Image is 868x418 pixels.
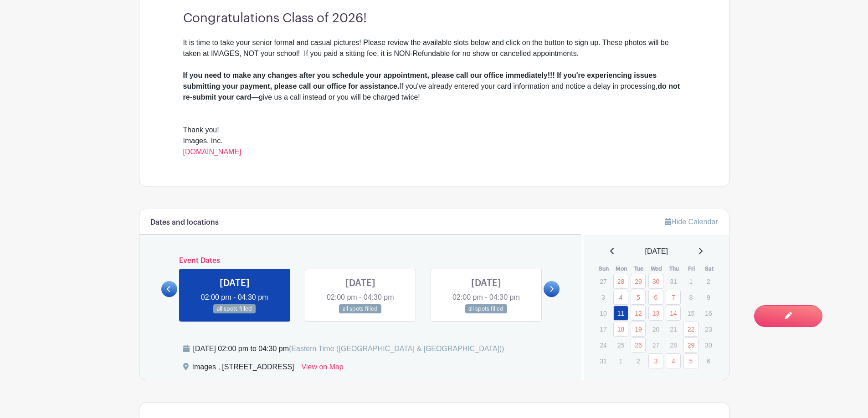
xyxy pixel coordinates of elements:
[645,246,668,257] span: [DATE]
[700,264,718,273] th: Sat
[613,290,628,305] a: 4
[683,337,699,353] a: 29
[666,274,681,288] p: 31
[596,354,611,368] p: 31
[302,362,344,376] a: View on Map
[595,264,613,273] th: Sun
[666,306,681,321] a: 14
[683,353,699,368] a: 5
[183,37,685,59] div: It is time to take your senior formal and casual pictures! Please review the available slots belo...
[631,354,646,368] p: 2
[683,290,699,304] p: 8
[701,322,716,336] p: 23
[648,274,663,289] a: 30
[596,274,611,288] p: 27
[701,274,716,288] p: 2
[683,306,699,320] p: 15
[183,70,685,103] div: If you've already entered your card information and notice a delay in processing, —give us a call...
[648,322,663,336] p: 20
[666,338,681,352] p: 28
[596,290,611,304] p: 3
[631,337,646,353] a: 26
[613,322,628,337] a: 18
[177,257,544,265] h6: Event Dates
[613,306,628,321] a: 11
[631,322,646,337] a: 19
[648,338,663,352] p: 27
[683,322,699,337] a: 22
[596,338,611,352] p: 24
[683,264,701,273] th: Fri
[631,290,646,305] a: 5
[183,11,685,26] h3: Congratulations Class of 2026!
[183,136,685,157] div: Images, Inc.
[648,290,663,305] a: 6
[183,82,680,101] strong: do not re-submit your card
[665,264,683,273] th: Thu
[192,362,294,376] div: Images , [STREET_ADDRESS]
[631,274,646,289] a: 29
[183,148,241,156] a: [DOMAIN_NAME]
[701,354,716,368] p: 6
[631,306,646,321] a: 12
[666,290,681,305] a: 7
[630,264,648,273] th: Tue
[613,354,628,368] p: 1
[183,125,685,136] div: Thank you!
[613,338,628,352] p: 25
[289,345,504,353] span: (Eastern Time ([GEOGRAPHIC_DATA] & [GEOGRAPHIC_DATA]))
[613,274,628,289] a: 28
[666,322,681,336] p: 21
[648,306,663,321] a: 13
[648,264,666,273] th: Wed
[150,218,219,227] h6: Dates and locations
[596,306,611,320] p: 10
[701,306,716,320] p: 16
[596,322,611,336] p: 17
[648,353,663,368] a: 3
[666,353,681,368] a: 4
[701,290,716,304] p: 9
[701,338,716,352] p: 30
[683,274,699,288] p: 1
[613,264,631,273] th: Mon
[183,71,657,90] strong: If you need to make any changes after you schedule your appointment, please call our office immed...
[193,343,504,354] div: [DATE] 02:00 pm to 04:30 pm
[665,218,718,226] a: Hide Calendar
